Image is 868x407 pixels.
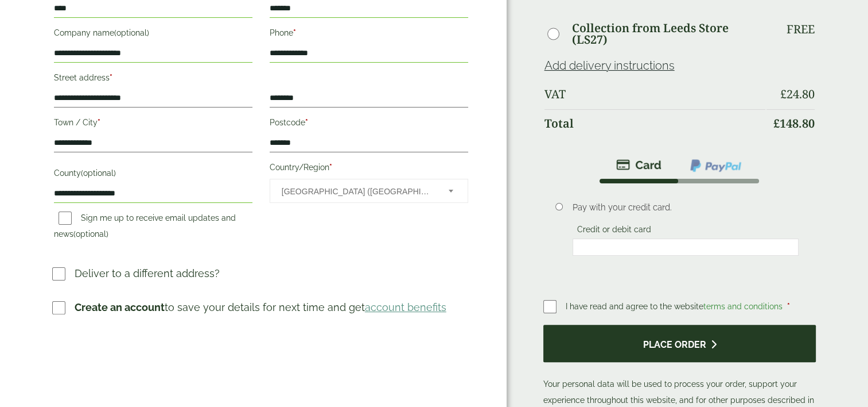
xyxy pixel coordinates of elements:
[780,86,815,102] bdi: 24.80
[787,302,790,311] abbr: required
[572,22,765,45] label: Collection from Leeds Store (LS27)
[270,159,468,179] label: Country/Region
[703,302,783,311] a: terms and conditions
[773,116,815,131] bdi: 148.80
[544,109,766,137] th: Total
[282,179,433,203] span: United Kingdom (UK)
[543,325,816,362] button: Place order
[110,73,112,82] abbr: required
[59,212,72,225] input: Sign me up to receive email updates and news(optional)
[573,225,656,237] label: Credit or debit card
[305,118,308,127] abbr: required
[787,22,815,36] p: Free
[75,301,165,313] strong: Create an account
[54,165,252,185] label: County
[780,86,787,102] span: £
[75,266,220,281] p: Deliver to a different address?
[270,114,468,134] label: Postcode
[293,28,296,37] abbr: required
[73,229,108,239] span: (optional)
[689,158,742,173] img: ppcp-gateway.png
[573,201,798,214] p: Pay with your credit card.
[54,213,236,242] label: Sign me up to receive email updates and news
[544,80,766,108] th: VAT
[75,300,446,315] p: to save your details for next time and get
[544,59,675,72] a: Add delivery instructions
[270,179,468,203] span: Country/Region
[576,242,795,252] iframe: Secure card payment input frame
[329,163,332,172] abbr: required
[773,116,780,131] span: £
[616,158,661,172] img: stripe.png
[54,114,252,134] label: Town / City
[54,25,252,44] label: Company name
[98,118,100,127] abbr: required
[54,70,252,89] label: Street address
[566,302,785,311] span: I have read and agree to the website
[365,301,446,313] a: account benefits
[114,28,149,37] span: (optional)
[81,168,116,178] span: (optional)
[270,25,468,44] label: Phone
